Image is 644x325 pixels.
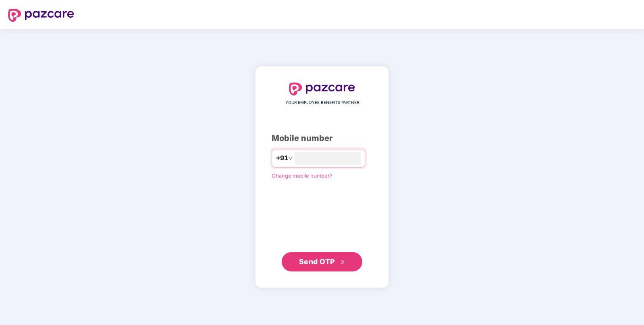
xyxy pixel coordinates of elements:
[285,99,359,106] span: YOUR EMPLOYEE BENEFITS PARTNER
[8,9,74,22] img: logo
[276,153,288,163] span: +91
[272,172,332,179] a: Change mobile number?
[299,257,335,266] span: Send OTP
[340,260,345,265] span: double-right
[289,83,355,95] img: logo
[282,252,362,271] button: Send OTPdouble-right
[272,132,372,145] div: Mobile number
[288,156,293,161] span: down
